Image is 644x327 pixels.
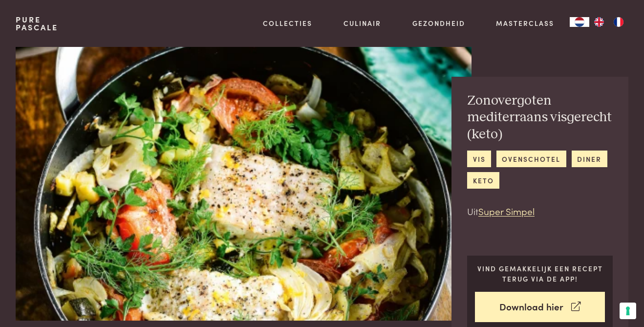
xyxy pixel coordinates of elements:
[475,263,605,283] p: Vind gemakkelijk een recept terug via de app!
[343,18,381,28] a: Culinair
[609,17,628,27] a: FR
[570,17,589,27] div: Language
[467,204,613,218] p: Uit
[467,92,613,143] h2: Zonovergoten mediterraans visgerecht (keto)
[496,151,566,167] a: ovenschotel
[16,16,58,31] a: PurePascale
[570,17,628,27] aside: Language selected: Nederlands
[620,303,636,319] button: Uw voorkeuren voor toestemming voor trackingtechnologieën
[496,18,554,28] a: Masterclass
[467,151,491,167] a: vis
[589,17,628,27] ul: Language list
[589,17,609,27] a: EN
[467,172,499,188] a: keto
[412,18,465,28] a: Gezondheid
[478,204,535,218] a: Super Simpel
[475,292,605,323] a: Download hier
[572,151,607,167] a: diner
[263,18,312,28] a: Collecties
[16,47,472,321] img: Zonovergoten mediterraans visgerecht (keto)
[570,17,589,27] a: NL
